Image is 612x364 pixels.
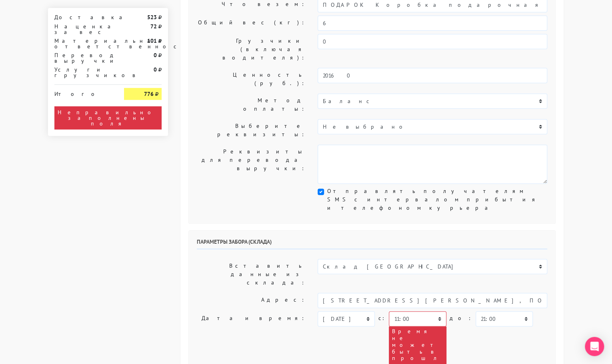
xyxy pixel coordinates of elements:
div: Материальная ответственность [48,38,118,49]
div: Наценка за вес [48,24,118,35]
strong: 523 [147,14,157,21]
label: c: [378,311,386,325]
strong: 0 [154,52,157,59]
div: Доставка [48,14,118,20]
label: Отправлять получателям SMS с интервалом прибытия и телефоном курьера [327,187,547,212]
strong: 0 [154,66,157,73]
div: Итого [54,88,112,97]
label: Вставить данные из склада: [191,259,312,290]
label: Метод оплаты: [191,93,312,116]
label: Выберите реквизиты: [191,119,312,141]
h6: Параметры забора (склада) [197,239,547,249]
label: Реквизиты для перевода выручки: [191,145,312,184]
strong: 72 [150,23,157,30]
label: Грузчики (включая водителя): [191,34,312,65]
label: до: [450,311,472,325]
label: Общий вес (кг): [191,16,312,31]
div: Услуги грузчиков [48,67,118,78]
div: Перевод выручки [48,52,118,64]
strong: 776 [144,90,154,97]
strong: 101 [147,37,157,44]
label: Адрес: [191,293,312,308]
label: Ценность (руб.): [191,68,312,90]
div: Open Intercom Messenger [585,337,604,356]
div: Неправильно заполнены поля [54,106,162,129]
